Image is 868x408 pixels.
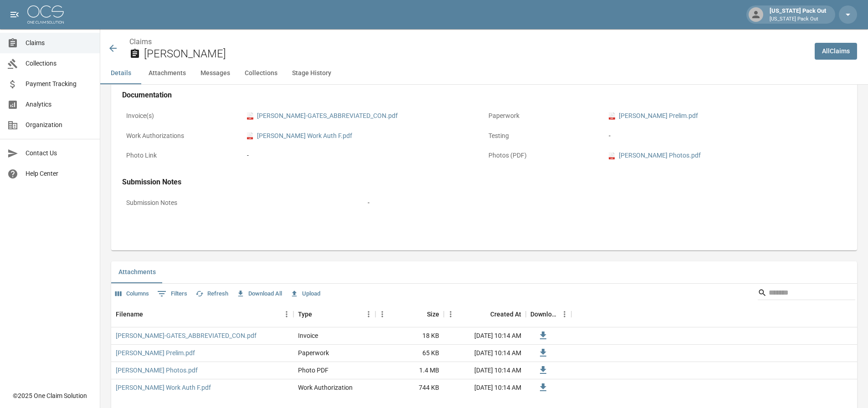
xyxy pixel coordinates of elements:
[100,62,868,84] div: anchor tabs
[375,307,389,321] button: Menu
[234,287,284,301] button: Download All
[144,47,807,61] h2: [PERSON_NAME]
[530,301,558,327] div: Download
[558,307,571,321] button: Menu
[122,194,364,212] p: Submission Notes
[26,38,92,48] span: Claims
[116,366,198,375] a: [PERSON_NAME] Photos.pdf
[298,383,353,392] div: Work Authorization
[490,301,521,327] div: Created At
[298,301,312,327] div: Type
[444,307,457,321] button: Menu
[27,5,64,24] img: ocs-logo-white-transparent.png
[375,362,444,379] div: 1.4 MB
[298,366,329,375] div: Photo PDF
[116,301,143,327] div: Filename
[375,379,444,397] div: 744 KB
[375,301,444,327] div: Size
[116,383,211,392] a: [PERSON_NAME] Work Auth F.pdf
[298,348,329,357] div: Paperwork
[26,79,92,89] span: Payment Tracking
[444,379,526,397] div: [DATE] 10:14 AM
[111,261,857,283] div: related-list tabs
[129,37,152,46] a: Claims
[758,286,855,302] div: Search
[122,91,846,100] h4: Documentation
[141,62,193,84] button: Attachments
[609,111,698,121] a: pdf[PERSON_NAME] Prelim.pdf
[193,287,231,301] button: Refresh
[375,345,444,362] div: 65 KB
[444,327,526,345] div: [DATE] 10:14 AM
[122,127,243,145] p: Work Authorizations
[116,331,257,340] a: [PERSON_NAME]-GATES_ABBREVIATED_CON.pdf
[444,362,526,379] div: [DATE] 10:14 AM
[293,301,375,327] div: Type
[155,286,190,301] button: Show filters
[484,107,605,125] p: Paperwork
[362,307,375,321] button: Menu
[484,127,605,145] p: Testing
[288,287,323,301] button: Upload
[247,131,352,141] a: pdf[PERSON_NAME] Work Auth F.pdf
[122,107,243,125] p: Invoice(s)
[193,62,237,84] button: Messages
[237,62,285,84] button: Collections
[484,147,605,164] p: Photos (PDF)
[26,59,92,68] span: Collections
[766,6,830,23] div: [US_STATE] Pack Out
[609,131,842,141] div: -
[26,169,92,178] span: Help Center
[375,327,444,345] div: 18 KB
[770,15,826,23] p: [US_STATE] Pack Out
[444,345,526,362] div: [DATE] 10:14 AM
[285,62,339,84] button: Stage History
[116,348,195,357] a: [PERSON_NAME] Prelim.pdf
[122,147,243,164] p: Photo Link
[111,261,163,283] button: Attachments
[526,301,571,327] div: Download
[5,5,24,24] button: open drawer
[122,178,846,187] h4: Submission Notes
[247,111,398,121] a: pdf[PERSON_NAME]-GATES_ABBREVIATED_CON.pdf
[113,287,151,301] button: Select columns
[129,36,807,47] nav: breadcrumb
[247,151,249,160] div: -
[368,198,370,208] div: -
[444,301,526,327] div: Created At
[100,62,141,84] button: Details
[427,301,439,327] div: Size
[26,100,92,109] span: Analytics
[111,301,293,327] div: Filename
[26,120,92,130] span: Organization
[298,331,318,340] div: Invoice
[280,307,293,321] button: Menu
[13,391,87,400] div: © 2025 One Claim Solution
[815,43,857,60] a: AllClaims
[26,148,92,158] span: Contact Us
[609,151,701,160] a: pdf[PERSON_NAME] Photos.pdf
